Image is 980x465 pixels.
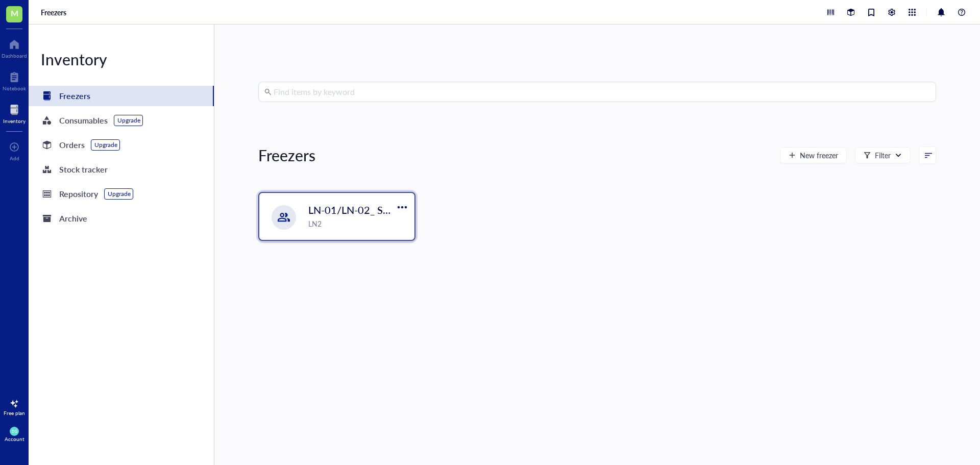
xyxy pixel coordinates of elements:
div: Dashboard [2,53,27,59]
div: Upgrade [108,190,131,198]
div: Filter [875,150,891,161]
div: Freezers [258,145,315,165]
div: Freezers [59,89,90,103]
div: Consumables [59,113,108,128]
a: RepositoryUpgrade [29,184,214,204]
div: Add [10,155,19,161]
div: Repository [59,187,98,201]
div: Stock tracker [59,162,108,177]
a: Notebook [3,69,26,91]
div: Account [5,436,24,442]
div: Inventory [29,49,214,69]
div: Notebook [3,85,26,91]
div: Upgrade [117,116,140,125]
div: Archive [59,211,87,226]
div: Orders [59,138,85,152]
a: Stock tracker [29,159,214,180]
a: Freezers [29,86,214,106]
div: LN2 [308,218,408,229]
span: M [11,7,18,19]
a: Inventory [3,102,26,124]
div: Upgrade [94,141,117,149]
div: Inventory [3,118,26,124]
div: Free plan [4,410,25,416]
a: OrdersUpgrade [29,135,214,155]
span: LN-01/LN-02_ SMALL/BIG STORAGE ROOM [308,203,517,217]
a: Archive [29,208,214,229]
a: Freezers [41,8,68,17]
span: DG [12,429,17,433]
span: New freezer [800,151,838,159]
button: New freezer [780,147,847,163]
a: ConsumablesUpgrade [29,110,214,131]
a: Dashboard [2,36,27,59]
